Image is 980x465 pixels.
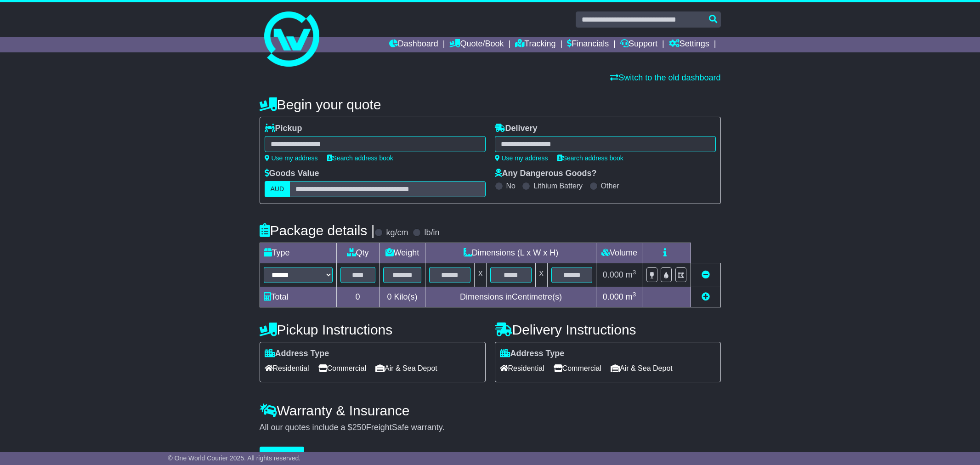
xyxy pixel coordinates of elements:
a: Use my address [495,154,548,162]
label: Address Type [500,349,565,359]
td: x [475,263,487,287]
a: Support [620,37,657,52]
label: Other [601,181,619,190]
span: Residential [265,361,309,375]
a: Remove this item [702,270,710,279]
span: 250 [352,423,366,432]
h4: Pickup Instructions [260,322,486,337]
a: Financials [567,37,609,52]
a: Use my address [265,154,318,162]
label: Lithium Battery [533,181,583,190]
td: Dimensions in Centimetre(s) [425,287,596,307]
span: 0.000 [603,270,623,279]
span: Commercial [554,361,601,375]
a: Settings [669,37,709,52]
h4: Delivery Instructions [495,322,721,337]
a: Search address book [557,154,623,162]
td: Volume [596,243,642,263]
a: Tracking [515,37,555,52]
td: Total [260,287,336,307]
label: kg/cm [386,228,408,238]
label: lb/in [424,228,439,238]
span: Air & Sea Depot [375,361,437,375]
a: Quote/Book [449,37,504,52]
h4: Warranty & Insurance [260,403,721,418]
span: 0 [387,292,391,301]
label: Delivery [495,124,538,134]
span: 0.000 [603,292,623,301]
span: m [626,270,636,279]
div: All our quotes include a $ FreightSafe warranty. [260,423,721,433]
sup: 3 [633,269,636,276]
span: © One World Courier 2025. All rights reserved. [168,454,301,462]
span: m [626,292,636,301]
a: Switch to the old dashboard [610,73,720,82]
label: Any Dangerous Goods? [495,169,597,179]
label: AUD [265,181,290,197]
td: Type [260,243,336,263]
label: Goods Value [265,169,319,179]
a: Search address book [327,154,393,162]
span: Air & Sea Depot [611,361,673,375]
sup: 3 [633,291,636,298]
h4: Package details | [260,223,375,238]
span: Commercial [318,361,366,375]
a: Dashboard [389,37,438,52]
td: Kilo(s) [379,287,425,307]
td: x [535,263,547,287]
label: Pickup [265,124,302,134]
td: Weight [379,243,425,263]
label: No [506,181,515,190]
span: Residential [500,361,544,375]
td: 0 [336,287,379,307]
td: Dimensions (L x W x H) [425,243,596,263]
h4: Begin your quote [260,97,721,112]
td: Qty [336,243,379,263]
label: Address Type [265,349,329,359]
a: Add new item [702,292,710,301]
button: Get Quotes [260,447,305,463]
